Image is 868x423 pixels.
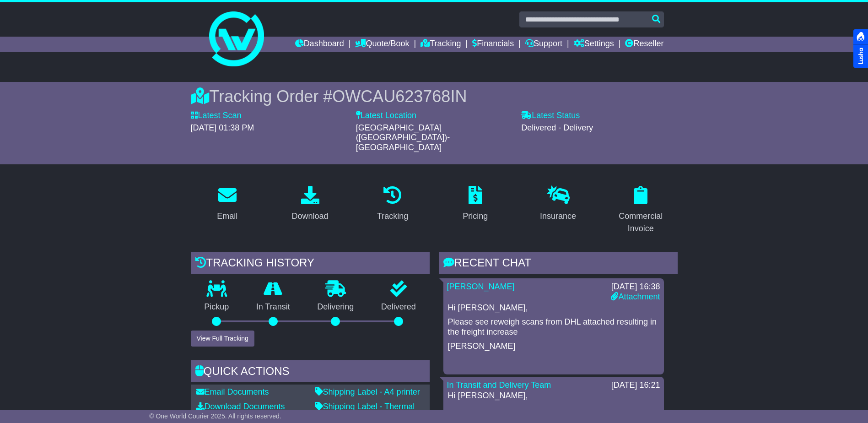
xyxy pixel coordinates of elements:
a: Attachment [611,292,660,301]
a: Shipping Label - Thermal printer [315,402,415,421]
div: Pricing [463,210,488,222]
div: Email [217,210,237,222]
a: Quote/Book [355,37,409,52]
a: Settings [574,37,614,52]
div: Tracking [377,210,408,222]
span: © One World Courier 2025. All rights reserved. [149,412,281,420]
p: Pickup [191,302,243,312]
p: In Transit [243,302,304,312]
p: Delivered [367,302,430,312]
label: Latest Location [356,111,416,121]
label: Latest Scan [191,111,242,121]
div: Tracking history [191,252,430,277]
div: Quick Actions [191,360,430,385]
a: Download [286,183,334,226]
a: Insurance [534,183,582,226]
span: OWCAU623768IN [332,87,467,106]
a: Pricing [457,183,494,226]
a: Commercial Invoice [604,183,678,238]
p: Hi [PERSON_NAME], [448,303,659,313]
span: [GEOGRAPHIC_DATA] ([GEOGRAPHIC_DATA])-[GEOGRAPHIC_DATA] [356,123,450,152]
a: Support [525,37,562,52]
a: Email Documents [196,387,269,396]
div: Commercial Invoice [610,210,672,235]
a: Dashboard [295,37,344,52]
p: Please see reweigh scans from DHL attached resulting in the freight increase [448,317,659,337]
div: Tracking Order # [191,87,678,106]
div: Insurance [540,210,576,222]
a: Tracking [421,37,461,52]
p: Hi [PERSON_NAME], [448,391,659,401]
a: Financials [472,37,514,52]
p: [PERSON_NAME] [448,342,659,352]
span: [DATE] 01:38 PM [191,123,254,132]
button: View Full Tracking [191,331,254,347]
div: Download [291,210,328,222]
span: Delivered - Delivery [521,123,593,132]
a: Download Documents [196,402,285,411]
div: [DATE] 16:21 [611,380,660,390]
p: Delivering [304,302,368,312]
a: Shipping Label - A4 printer [315,387,420,396]
label: Latest Status [521,111,580,121]
a: In Transit and Delivery Team [447,380,551,390]
div: [DATE] 16:38 [611,282,660,292]
a: Tracking [371,183,414,226]
a: Email [211,183,243,226]
a: Reseller [625,37,663,52]
a: [PERSON_NAME] [447,282,515,291]
div: RECENT CHAT [439,252,678,277]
